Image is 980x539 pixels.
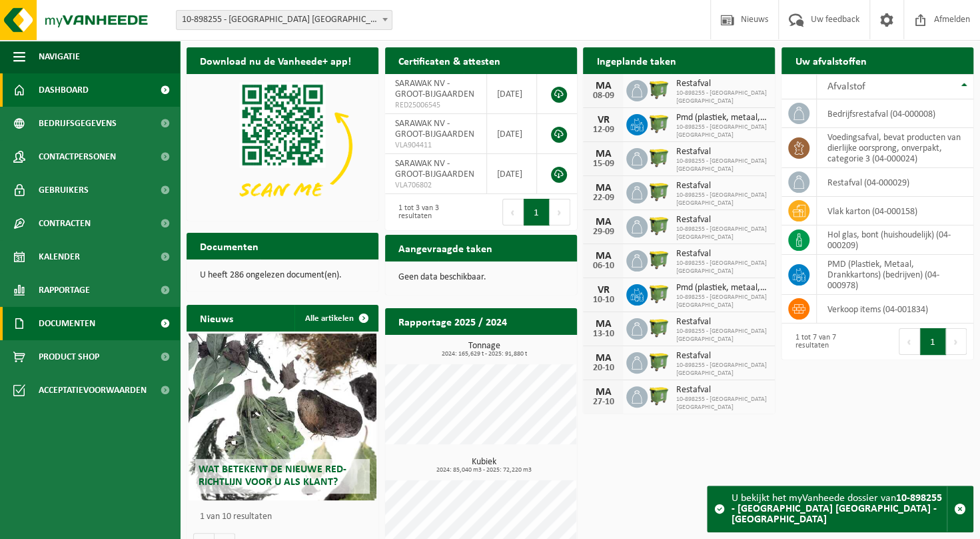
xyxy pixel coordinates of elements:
span: 10-898255 - [GEOGRAPHIC_DATA] [GEOGRAPHIC_DATA] [676,259,768,276]
span: 10-898255 - [GEOGRAPHIC_DATA] [GEOGRAPHIC_DATA] [676,396,768,412]
div: MA [590,319,616,330]
span: Bedrijfsgegevens [39,107,117,140]
span: Pmd (plastiek, metaal, drankkartons) (bedrijven) [676,283,768,294]
img: WB-1100-HPE-GN-51 [648,282,670,305]
span: 10-898255 - [GEOGRAPHIC_DATA] [GEOGRAPHIC_DATA] [676,157,768,173]
div: MA [590,387,616,398]
div: VR [590,115,616,125]
div: 15-09 [590,159,616,169]
div: MA [590,217,616,227]
span: 10-898255 - [GEOGRAPHIC_DATA] [GEOGRAPHIC_DATA] [676,191,768,207]
a: Wat betekent de nieuwe RED-richtlijn voor u als klant? [189,334,376,500]
a: Bekijk rapportage [478,334,576,361]
span: Restafval [676,215,768,225]
img: WB-1100-HPE-GN-51 [648,112,670,135]
span: Afvalstof [827,81,865,92]
div: MA [590,183,616,193]
h2: Nieuws [187,305,246,331]
div: 08-09 [590,91,616,101]
p: U heeft 286 ongelezen document(en). [200,271,365,280]
button: Previous [899,328,920,355]
img: Download de VHEPlus App [187,74,378,218]
img: WB-1100-HPE-GN-51 [648,146,670,169]
h2: Certificaten & attesten [385,47,514,73]
div: VR [590,285,616,296]
span: Restafval [676,351,768,362]
div: 12-09 [590,125,616,135]
h2: Download nu de Vanheede+ app! [187,47,364,73]
span: 2024: 85,040 m3 - 2025: 72,220 m3 [392,467,577,474]
span: VLA904411 [395,140,476,151]
span: Restafval [676,317,768,328]
h2: Rapportage 2025 / 2024 [385,308,520,334]
span: Kalender [39,240,80,274]
span: 10-898255 - [GEOGRAPHIC_DATA] [GEOGRAPHIC_DATA] [676,123,768,139]
button: 1 [920,328,946,355]
div: U bekijkt het myVanheede dossier van [732,486,947,532]
td: [DATE] [487,74,538,114]
span: Documenten [39,307,95,340]
div: 29-09 [590,227,616,237]
h2: Aangevraagde taken [385,235,506,261]
div: MA [590,149,616,159]
p: Geen data beschikbaar. [398,273,564,282]
div: 13-10 [590,330,616,339]
span: 10-898255 - SARAWAK NV - GROOT-BIJGAARDEN [176,10,392,30]
div: 06-10 [590,261,616,271]
span: Dashboard [39,73,89,107]
span: Contactpersonen [39,140,116,173]
span: 10-898255 - [GEOGRAPHIC_DATA] [GEOGRAPHIC_DATA] [676,328,768,344]
img: WB-1100-HPE-GN-51 [648,316,670,339]
h3: Kubiek [392,458,577,474]
img: WB-1100-HPE-GN-51 [648,180,670,203]
div: 10-10 [590,296,616,305]
h2: Ingeplande taken [583,47,689,73]
button: Next [550,199,570,225]
span: Gebruikers [39,173,89,207]
span: 10-898255 - [GEOGRAPHIC_DATA] [GEOGRAPHIC_DATA] [676,89,768,105]
button: Next [946,328,967,355]
td: restafval (04-000029) [817,168,973,197]
div: MA [590,251,616,261]
div: 1 tot 7 van 7 resultaten [788,327,871,356]
button: 1 [524,199,550,225]
span: 10-898255 - [GEOGRAPHIC_DATA] [GEOGRAPHIC_DATA] [676,225,768,241]
td: voedingsafval, bevat producten van dierlijke oorsprong, onverpakt, categorie 3 (04-000024) [817,128,973,168]
span: Rapportage [39,274,90,307]
span: Restafval [676,249,768,259]
span: RED25006545 [395,100,476,111]
span: Pmd (plastiek, metaal, drankkartons) (bedrijven) [676,113,768,123]
td: [DATE] [487,154,538,194]
div: 22-09 [590,193,616,203]
td: vlak karton (04-000158) [817,197,973,225]
span: Contracten [39,207,91,240]
h3: Tonnage [392,342,577,358]
td: verkoop items (04-001834) [817,295,973,324]
img: WB-1100-HPE-GN-51 [648,78,670,101]
span: Navigatie [39,40,80,73]
td: bedrijfsrestafval (04-000008) [817,99,973,128]
td: hol glas, bont (huishoudelijk) (04-000209) [817,225,973,255]
div: MA [590,81,616,91]
span: Wat betekent de nieuwe RED-richtlijn voor u als klant? [199,464,346,488]
div: 20-10 [590,364,616,373]
span: 10-898255 - [GEOGRAPHIC_DATA] [GEOGRAPHIC_DATA] [676,362,768,378]
img: WB-1100-HPE-GN-51 [648,214,670,237]
span: 10-898255 - SARAWAK NV - GROOT-BIJGAARDEN [177,11,392,29]
img: WB-1100-HPE-GN-51 [648,248,670,271]
span: Acceptatievoorwaarden [39,374,147,407]
span: 10-898255 - [GEOGRAPHIC_DATA] [GEOGRAPHIC_DATA] [676,294,768,310]
p: 1 van 10 resultaten [200,512,372,522]
strong: 10-898255 - [GEOGRAPHIC_DATA] [GEOGRAPHIC_DATA] - [GEOGRAPHIC_DATA] [732,493,942,525]
span: Restafval [676,181,768,191]
img: WB-1100-HPE-GN-51 [648,350,670,373]
div: 27-10 [590,398,616,407]
td: PMD (Plastiek, Metaal, Drankkartons) (bedrijven) (04-000978) [817,255,973,295]
span: SARAWAK NV - GROOT-BIJGAARDEN [395,159,474,179]
span: Restafval [676,385,768,396]
div: MA [590,353,616,364]
span: Product Shop [39,340,99,374]
span: Restafval [676,147,768,157]
span: SARAWAK NV - GROOT-BIJGAARDEN [395,79,474,99]
span: VLA706802 [395,180,476,191]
